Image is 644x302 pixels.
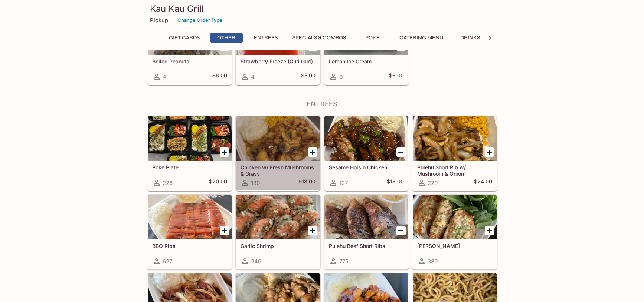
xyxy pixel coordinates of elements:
span: 0 [339,73,343,80]
h5: Boiled Peanuts [152,58,227,64]
h5: BBQ Ribs [152,243,227,249]
span: 627 [163,258,172,265]
div: Boiled Peanuts [148,10,232,55]
span: 226 [163,179,173,186]
a: Pulehu Beef Short Ribs775 [324,195,409,269]
button: Catering Menu [395,33,448,43]
span: 389 [428,258,438,265]
button: Other [210,33,243,43]
a: BBQ Ribs627 [147,195,232,269]
h3: Kau Kau Grill [150,3,494,14]
button: Add Chicken w/ Fresh Mushrooms & Gravy [308,147,317,157]
a: [PERSON_NAME]389 [412,195,497,269]
button: Add BBQ Ribs [220,226,229,235]
span: 4 [163,73,166,80]
button: Drinks [454,33,487,43]
h5: Pulehu Beef Short Ribs [329,243,404,249]
h4: Entrees [147,100,497,108]
button: Add Pulehu Short Rib w/ Mushroom & Onion [485,147,494,157]
span: 775 [339,258,349,265]
h5: Poke Plate [152,164,227,170]
a: Sesame Hoisin Chicken127$18.00 [324,116,409,191]
h5: Strawberry Freeze (Guri Guri) [241,58,316,64]
div: Sesame Hoisin Chicken [324,116,408,161]
h5: $5.00 [301,72,316,81]
div: Poke Plate [148,116,232,161]
span: 220 [428,179,438,186]
span: 246 [251,258,261,265]
h5: Chicken w/ Fresh Mushrooms & Gravy [241,164,316,176]
div: Lemon Ice Cream [324,10,408,55]
h5: $18.00 [387,178,404,187]
div: Garlic Shrimp [236,195,320,239]
h5: $6.00 [212,72,227,81]
button: Specials & Combos [288,33,350,43]
a: Pulehu Short Rib w/ Mushroom & Onion220$24.00 [412,116,497,191]
button: Change Order Type [174,14,226,26]
a: Garlic Shrimp246 [236,195,320,269]
button: Poke [356,33,389,43]
h5: Garlic Shrimp [241,243,316,249]
button: Add Garlic Ahi [485,226,494,235]
button: Add Pulehu Beef Short Ribs [396,226,406,235]
div: Chicken w/ Fresh Mushrooms & Gravy [236,116,320,161]
div: Pulehu Beef Short Ribs [324,195,408,239]
span: 130 [251,179,260,186]
button: Add Poke Plate [220,147,229,157]
h5: $20.00 [209,178,227,187]
button: Entrees [249,33,282,43]
h5: Sesame Hoisin Chicken [329,164,404,170]
h5: [PERSON_NAME] [417,243,492,249]
button: Gift Cards [165,33,204,43]
h5: $24.00 [474,178,492,187]
div: Pulehu Short Rib w/ Mushroom & Onion [413,116,497,161]
button: Add Sesame Hoisin Chicken [396,147,406,157]
div: Garlic Ahi [413,195,497,239]
a: Chicken w/ Fresh Mushrooms & Gravy130$18.00 [236,116,320,191]
h5: $18.00 [298,178,316,187]
div: BBQ Ribs [148,195,232,239]
p: Pickup [150,17,168,24]
h5: Pulehu Short Rib w/ Mushroom & Onion [417,164,492,176]
div: Strawberry Freeze (Guri Guri) [236,10,320,55]
a: Poke Plate226$20.00 [147,116,232,191]
span: 127 [339,179,348,186]
span: 4 [251,73,255,80]
h5: $6.00 [389,72,404,81]
h5: Lemon Ice Cream [329,58,404,64]
button: Add Garlic Shrimp [308,226,317,235]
